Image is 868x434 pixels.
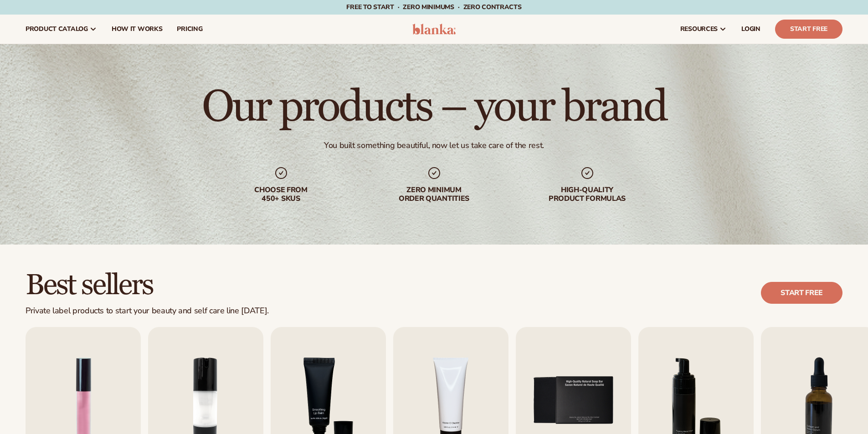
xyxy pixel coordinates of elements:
[26,270,269,301] h2: Best sellers
[169,15,210,44] a: pricing
[376,186,493,203] div: Zero minimum order quantities
[741,26,760,33] span: LOGIN
[324,140,544,151] div: You built something beautiful, now let us take care of the rest.
[775,20,842,39] a: Start Free
[734,15,768,44] a: LOGIN
[26,306,269,316] div: Private label products to start your beauty and self care line [DATE].
[673,15,734,44] a: resources
[680,26,718,33] span: resources
[177,26,202,33] span: pricing
[104,15,170,44] a: How It Works
[346,3,521,11] span: Free to start · ZERO minimums · ZERO contracts
[529,186,646,203] div: High-quality product formulas
[18,15,104,44] a: product catalog
[761,282,842,304] a: Start free
[112,26,163,33] span: How It Works
[223,186,339,203] div: Choose from 450+ Skus
[26,26,88,33] span: product catalog
[412,24,456,35] img: logo
[202,86,666,129] h1: Our products – your brand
